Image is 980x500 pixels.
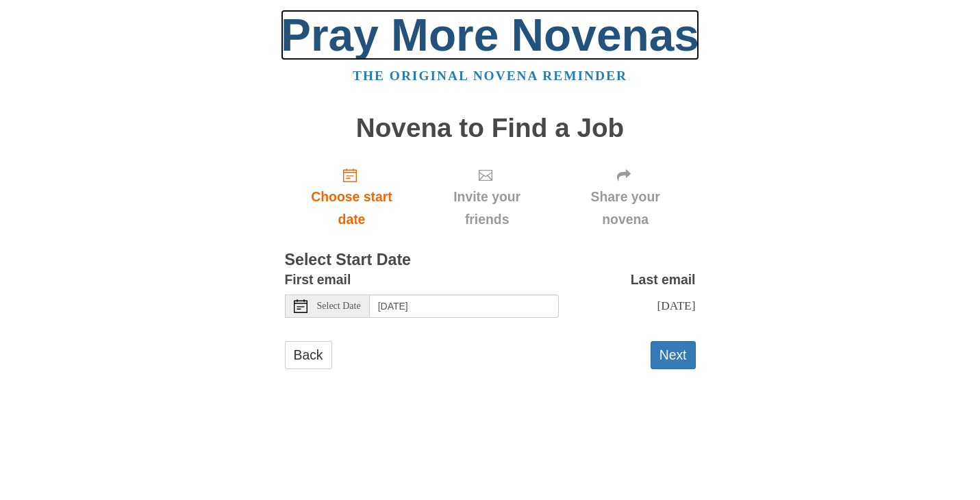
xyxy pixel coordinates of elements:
[657,299,695,312] span: [DATE]
[285,268,351,291] label: First email
[353,68,627,83] a: The original novena reminder
[317,301,361,311] span: Select Date
[651,341,696,369] button: Next
[285,341,332,369] a: Back
[569,186,682,231] span: Share your novena
[285,156,419,238] a: Choose start date
[432,186,541,231] span: Invite your friends
[281,10,699,60] a: Pray More Novenas
[631,268,696,291] label: Last email
[418,156,555,238] div: Click "Next" to confirm your start date first.
[555,156,696,238] div: Click "Next" to confirm your start date first.
[285,251,696,269] h3: Select Start Date
[285,114,696,143] h1: Novena to Find a Job
[299,186,405,231] span: Choose start date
